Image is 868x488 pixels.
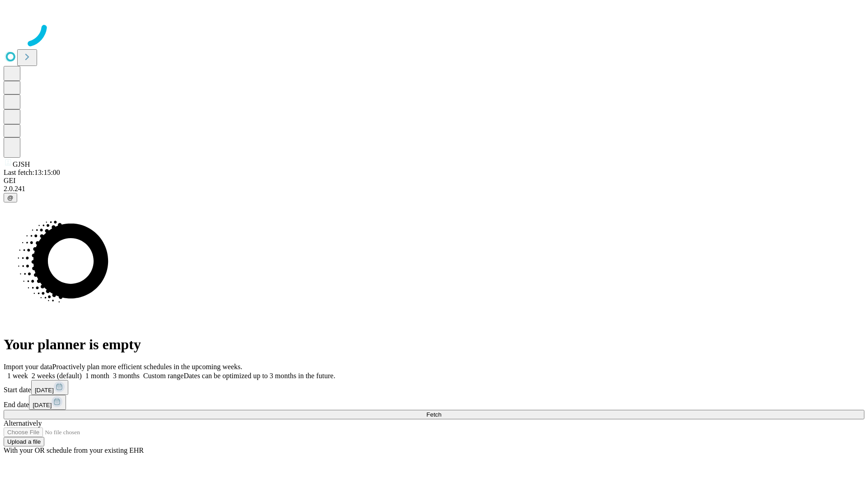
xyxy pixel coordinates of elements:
[4,169,60,176] span: Last fetch: 13:15:00
[4,177,864,185] div: GEI
[4,419,42,427] span: Alternatively
[31,380,68,395] button: [DATE]
[13,160,30,168] span: GJSH
[7,372,28,380] span: 1 week
[4,380,864,395] div: Start date
[7,194,14,201] span: @
[85,372,109,380] span: 1 month
[184,372,335,380] span: Dates can be optimized up to 3 months in the future.
[426,411,441,418] span: Fetch
[4,363,52,371] span: Import your data
[29,395,66,410] button: [DATE]
[4,437,44,446] button: Upload a file
[113,372,140,380] span: 3 months
[35,387,54,394] span: [DATE]
[4,193,17,202] button: @
[52,363,242,371] span: Proactively plan more efficient schedules in the upcoming weeks.
[33,402,52,408] span: [DATE]
[4,395,864,410] div: End date
[4,410,864,419] button: Fetch
[4,185,864,193] div: 2.0.241
[143,372,184,380] span: Custom range
[32,372,82,380] span: 2 weeks (default)
[4,336,864,353] h1: Your planner is empty
[4,446,144,454] span: With your OR schedule from your existing EHR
